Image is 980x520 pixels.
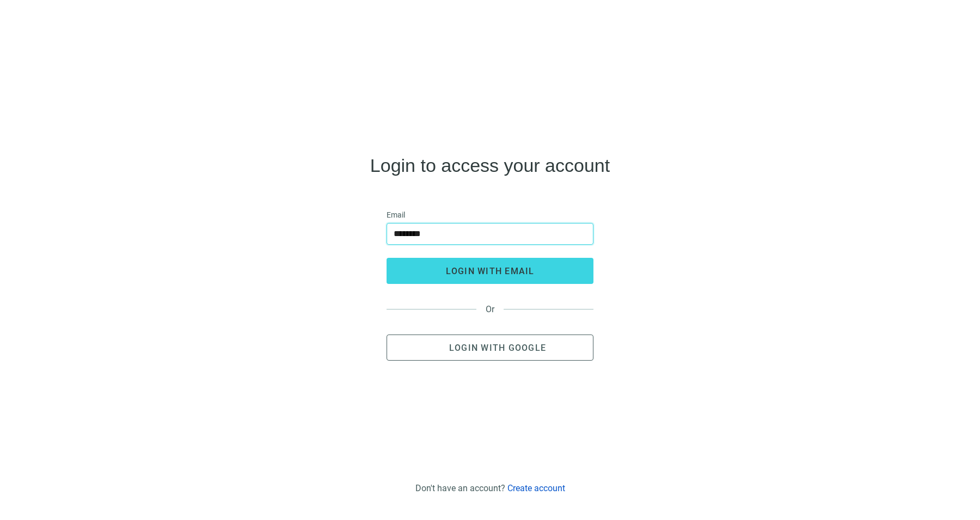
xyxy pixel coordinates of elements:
[476,304,504,314] span: Or
[387,209,405,221] span: Email
[370,157,610,174] h4: Login to access your account
[507,483,565,493] a: Create account
[387,258,593,284] button: login with email
[415,483,565,493] div: Don't have an account?
[387,335,593,361] button: Login with Google
[446,266,535,276] span: login with email
[449,343,546,353] span: Login with Google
